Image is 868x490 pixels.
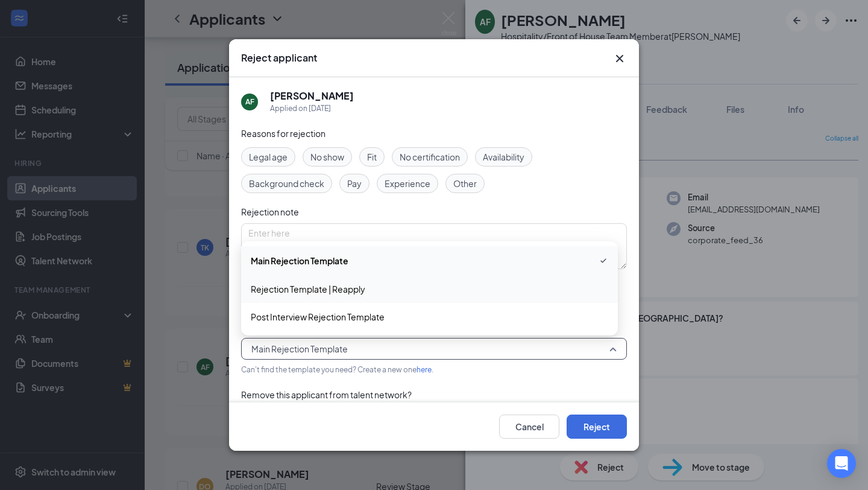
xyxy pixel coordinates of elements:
[241,128,325,139] span: Reasons for rejection
[499,415,559,439] button: Cancel
[249,177,324,190] span: Background check
[612,51,627,66] button: Close
[241,51,317,65] h3: Reject applicant
[241,321,354,332] span: Choose a rejection template
[241,365,433,374] span: Can't find the template you need? Create a new one .
[367,150,377,164] span: Fit
[270,103,354,115] div: Applied on [DATE]
[599,253,608,268] svg: Checkmark
[827,449,856,478] div: Open Intercom Messenger
[347,177,362,190] span: Pay
[385,177,430,190] span: Experience
[251,340,348,358] span: Main Rejection Template
[241,389,412,400] span: Remove this applicant from talent network?
[245,97,254,107] div: AF
[612,51,627,66] svg: Cross
[483,150,524,164] span: Availability
[417,365,432,374] a: here
[251,282,365,296] span: Rejection Template | Reapply
[310,150,344,164] span: No show
[453,177,477,190] span: Other
[400,150,460,164] span: No certification
[251,254,348,267] span: Main Rejection Template
[251,310,385,323] span: Post Interview Rejection Template
[567,415,627,439] button: Reject
[241,206,299,217] span: Rejection note
[270,89,354,103] h5: [PERSON_NAME]
[249,150,288,164] span: Legal age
